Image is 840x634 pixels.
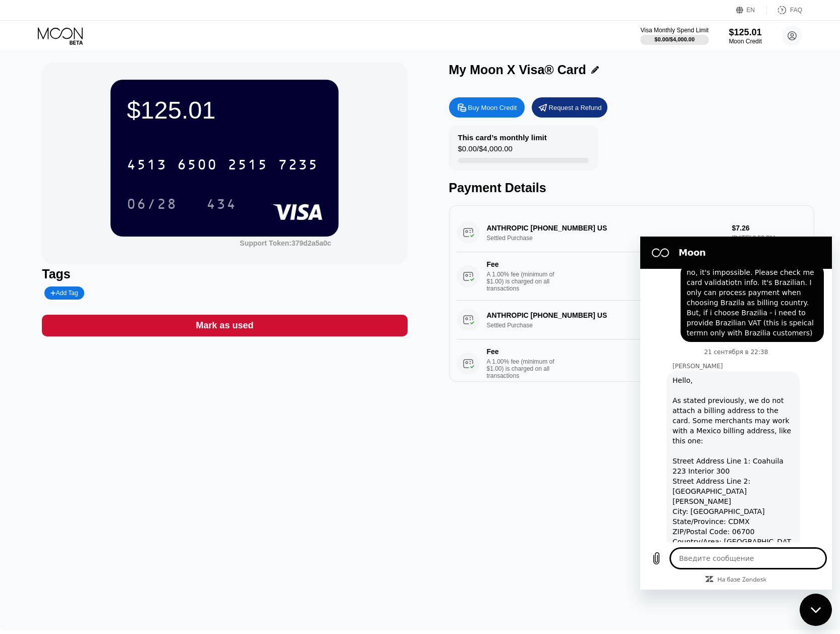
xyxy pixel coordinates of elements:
[240,239,331,247] div: Support Token: 379d2a5a0c
[240,239,331,247] div: Support Token:379d2a5a0c
[487,271,563,292] div: A 1.00% fee (minimum of $1.00) is charged on all transactions
[278,158,318,174] div: 7235
[736,5,767,15] div: EN
[458,133,547,142] div: This card’s monthly limit
[487,260,557,268] div: Fee
[729,27,762,38] div: $125.01
[127,197,177,213] div: 06/28
[487,358,563,379] div: A 1.00% fee (minimum of $1.00) is charged on all transactions
[199,191,244,216] div: 434
[196,320,253,331] div: Mark as used
[654,36,695,42] div: $0.00 / $4,000.00
[532,97,607,118] div: Request a Refund
[487,348,557,356] div: Fee
[50,290,78,297] div: Add Tag
[549,103,602,112] div: Request a Refund
[119,191,185,216] div: 06/28
[127,96,322,124] div: $125.01
[640,27,708,45] div: Visa Monthly Spend Limit$0.00/$4,000.00
[468,103,517,112] div: Buy Moon Credit
[449,181,814,195] div: Payment Details
[206,197,237,213] div: 434
[640,27,708,34] div: Visa Monthly Spend Limit
[790,7,802,14] div: FAQ
[729,27,762,45] div: $125.01Moon Credit
[42,267,407,281] div: Tags
[127,158,167,174] div: 4513
[44,286,84,300] div: Add Tag
[767,5,802,15] div: FAQ
[458,144,513,158] div: $0.00 / $4,000.00
[228,158,268,174] div: 2515
[640,237,832,590] iframe: Окно обмена сообщениями
[457,339,806,388] div: FeeA 1.00% fee (minimum of $1.00) is charged on all transactions$1.00[DATE] 6:07 PM
[457,252,806,301] div: FeeA 1.00% fee (minimum of $1.00) is charged on all transactions$1.00[DATE] 6:59 PM
[800,594,832,626] iframe: Кнопка, открывающая окно обмена сообщениями; идет разговор
[121,152,324,177] div: 4513650025157235
[177,158,217,174] div: 6500
[449,63,586,77] div: My Moon X Visa® Card
[747,7,755,14] div: EN
[729,38,762,45] div: Moon Credit
[42,315,407,336] div: Mark as used
[449,97,525,118] div: Buy Moon Credit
